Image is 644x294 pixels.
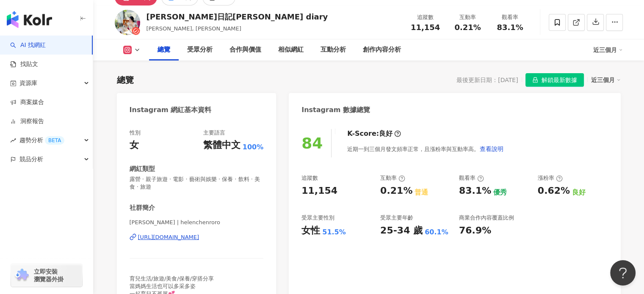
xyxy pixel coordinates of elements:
[452,13,484,22] div: 互動率
[10,137,16,143] span: rise
[497,23,523,32] span: 83.1%
[278,45,304,55] div: 相似網紅
[322,228,346,237] div: 51.5%
[130,234,264,241] a: [URL][DOMAIN_NAME]
[10,60,38,69] a: 找貼文
[538,174,563,182] div: 漲粉率
[610,260,636,286] iframe: Help Scout Beacon - Open
[363,45,401,55] div: 創作內容分析
[572,188,586,197] div: 良好
[380,174,405,182] div: 互動率
[11,264,82,287] a: chrome extension立即安裝 瀏覽器外掛
[525,73,584,87] button: 解鎖最新數據
[380,224,423,237] div: 25-34 歲
[130,139,139,152] div: 女
[203,139,240,152] div: 繁體中文
[34,268,64,283] span: 立即安裝 瀏覽器外掛
[158,45,170,55] div: 總覽
[479,140,504,157] button: 查看說明
[10,98,44,107] a: 商案媒合
[409,13,442,22] div: 追蹤數
[411,23,440,32] span: 11,154
[130,203,155,212] div: 社群簡介
[301,105,370,115] div: Instagram 數據總覽
[532,77,538,83] span: lock
[301,135,323,152] div: 84
[146,11,328,22] div: [PERSON_NAME]日記[PERSON_NAME] diary
[117,74,134,86] div: 總覽
[301,184,337,198] div: 11,154
[542,74,577,87] span: 解鎖最新數據
[347,129,401,138] div: K-Score :
[138,234,199,241] div: [URL][DOMAIN_NAME]
[187,45,213,55] div: 受眾分析
[380,184,412,198] div: 0.21%
[203,129,225,137] div: 主要語言
[301,174,318,182] div: 追蹤數
[454,23,481,32] span: 0.21%
[593,43,623,57] div: 近三個月
[301,214,334,222] div: 受眾主要性別
[459,174,484,182] div: 觀看率
[459,184,491,198] div: 83.1%
[10,117,44,126] a: 洞察報告
[19,74,37,93] span: 資源庫
[130,176,264,191] span: 露營 · 親子旅遊 · 電影 · 藝術與娛樂 · 保養 · 飲料 · 美食 · 旅遊
[494,13,526,22] div: 觀看率
[538,184,570,198] div: 0.62%
[415,188,428,197] div: 普通
[380,214,413,222] div: 受眾主要年齡
[130,129,141,137] div: 性別
[459,224,491,237] div: 76.9%
[146,25,241,32] span: [PERSON_NAME], [PERSON_NAME]
[480,146,503,152] span: 查看說明
[115,10,140,35] img: KOL Avatar
[14,269,30,282] img: chrome extension
[229,45,261,55] div: 合作與價值
[19,150,43,169] span: 競品分析
[45,136,64,145] div: BETA
[591,74,621,85] div: 近三個月
[130,219,264,226] span: [PERSON_NAME] | helenchenroro
[425,228,448,237] div: 60.1%
[493,188,507,197] div: 優秀
[456,77,518,83] div: 最後更新日期：[DATE]
[19,131,64,150] span: 趨勢分析
[130,105,212,115] div: Instagram 網紅基本資料
[379,129,392,138] div: 良好
[10,41,46,49] a: searchAI 找網紅
[321,45,346,55] div: 互動分析
[130,165,155,173] div: 網紅類型
[243,143,263,152] span: 100%
[347,140,504,157] div: 近期一到三個月發文頻率正常，且漲粉率與互動率高。
[7,11,52,28] img: logo
[301,224,320,237] div: 女性
[459,214,514,222] div: 商業合作內容覆蓋比例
